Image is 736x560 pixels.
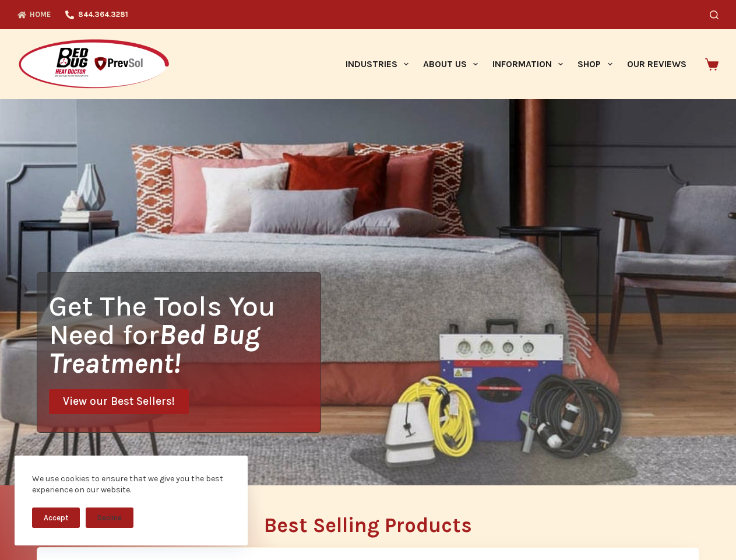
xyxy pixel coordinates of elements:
[710,10,719,19] button: Search
[17,38,170,90] img: Prevsol/Bed Bug Heat Doctor
[485,29,571,99] a: Information
[338,29,693,99] nav: Primary
[49,318,260,380] i: Bed Bug Treatment!
[32,473,230,496] div: We use cookies to ensure that we give you the best experience on our website.
[415,29,485,99] a: About Us
[32,508,80,528] button: Accept
[49,292,321,377] h1: Get The Tools You Need for
[619,29,693,99] a: Our Reviews
[86,508,133,528] button: Decline
[37,515,699,535] h2: Best Selling Products
[338,29,415,99] a: Industries
[63,396,175,407] span: View our Best Sellers!
[9,5,44,40] button: Open LiveChat chat widget
[571,29,619,99] a: Shop
[49,389,189,414] a: View our Best Sellers!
